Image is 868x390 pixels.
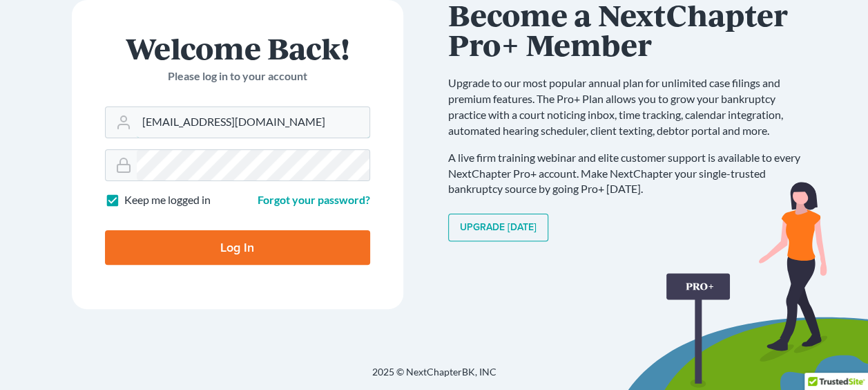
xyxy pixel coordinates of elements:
[105,230,370,265] input: Log In
[137,107,369,138] input: Email Address
[124,192,211,208] label: Keep me logged in
[41,365,828,390] div: 2025 © NextChapterBK, INC
[448,150,814,198] p: A live firm training webinar and elite customer support is available to every NextChapter Pro+ ac...
[105,33,370,63] h1: Welcome Back!
[448,214,548,241] a: Upgrade [DATE]
[258,193,370,206] a: Forgot your password?
[448,75,814,138] p: Upgrade to our most popular annual plan for unlimited case filings and premium features. The Pro+...
[105,68,370,84] p: Please log in to your account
